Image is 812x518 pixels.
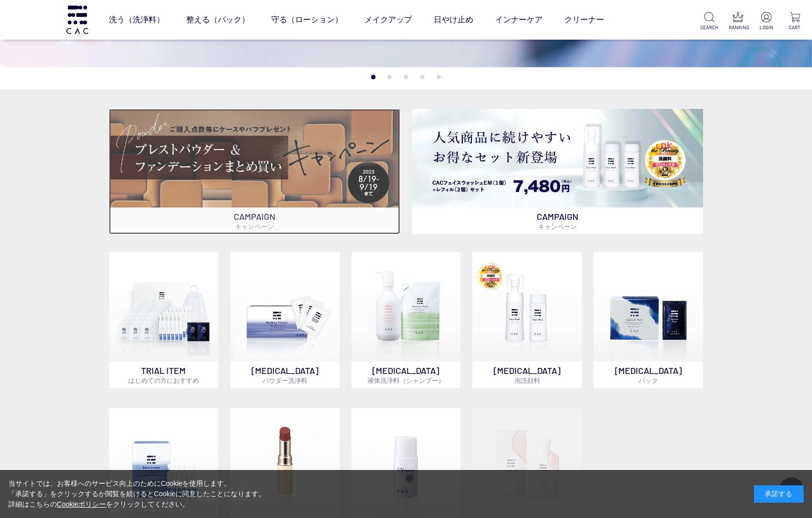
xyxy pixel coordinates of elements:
img: logo [65,5,90,34]
span: 泡洗顔料 [514,376,540,384]
p: SEARCH [700,24,718,31]
p: CAMPAIGN [412,207,703,234]
a: [MEDICAL_DATA]パウダー洗浄料 [230,252,340,388]
p: [MEDICAL_DATA] [594,362,703,388]
button: 3 of 5 [404,75,408,79]
img: ベースメイクキャンペーン [109,109,400,207]
a: [MEDICAL_DATA]パック [594,252,703,388]
img: トライアルセット [109,252,218,362]
img: フェイスウォッシュ＋レフィル2個セット [412,109,703,207]
button: 5 of 5 [437,75,441,79]
img: 泡洗顔料 [472,252,582,362]
img: インナーケア [472,408,582,518]
span: はじめての方におすすめ [128,376,199,384]
span: パック [639,376,658,384]
a: [MEDICAL_DATA]液体洗浄料（シャンプー） [352,252,461,388]
a: SEARCH [700,12,718,31]
a: クリーナー [564,6,604,34]
a: ベースメイクキャンペーン ベースメイクキャンペーン CAMPAIGNキャンペーン [109,109,400,234]
p: CART [786,24,804,31]
p: RANKING [729,24,747,31]
a: Cookieポリシー [57,500,106,508]
a: トライアルセット TRIAL ITEMはじめての方におすすめ [109,252,218,388]
div: 承諾する [754,485,804,503]
span: キャンペーン [235,222,274,230]
p: LOGIN [757,24,775,31]
a: 守る（ローション） [271,6,343,34]
a: メイクアップ [364,6,412,34]
span: パウダー洗浄料 [262,376,307,384]
a: インナーケア [495,6,543,34]
a: CART [786,12,804,31]
a: 洗う（洗浄料） [109,6,164,34]
button: 1 of 5 [371,75,376,79]
a: 日やけ止め [434,6,473,34]
p: [MEDICAL_DATA] [472,362,582,388]
p: CAMPAIGN [109,207,400,234]
p: [MEDICAL_DATA] [230,362,340,388]
a: フェイスウォッシュ＋レフィル2個セット フェイスウォッシュ＋レフィル2個セット CAMPAIGNキャンペーン [412,109,703,234]
span: 液体洗浄料（シャンプー） [367,376,445,384]
button: 4 of 5 [420,75,425,79]
p: TRIAL ITEM [109,362,218,388]
button: 2 of 5 [388,75,392,79]
a: 泡洗顔料 [MEDICAL_DATA]泡洗顔料 [472,252,582,388]
p: [MEDICAL_DATA] [352,362,461,388]
a: 整える（パック） [186,6,250,34]
div: 当サイトでは、お客様へのサービス向上のためにCookieを使用します。 「承諾する」をクリックするか閲覧を続けるとCookieに同意したことになります。 詳細はこちらの をクリックしてください。 [8,478,266,510]
a: LOGIN [757,12,775,31]
a: RANKING [729,12,747,31]
span: キャンペーン [538,222,577,230]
